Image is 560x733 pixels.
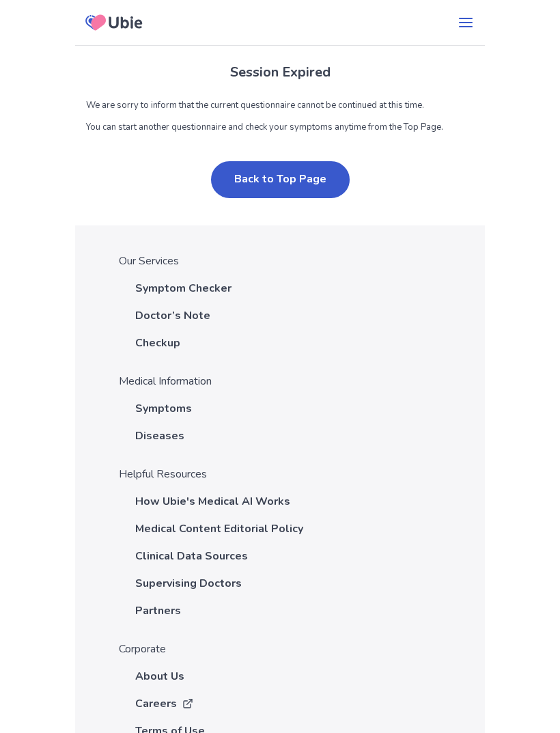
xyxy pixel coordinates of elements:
a: Symptoms [135,400,192,417]
p: Corporate [119,641,468,657]
p: Helpful Resources [119,466,468,482]
a: Diseases [135,428,184,444]
h1: Session Expired [86,62,474,83]
a: Careers [135,695,193,712]
a: Checkup [135,335,180,351]
a: Supervising Doctors [135,575,242,592]
button: menu [447,9,485,36]
a: About Us [135,668,184,684]
a: Partners [135,603,181,619]
p: Our Services [119,253,468,269]
p: You can start another questionnaire and check your symptoms anytime from the Top Page. [86,121,474,135]
a: Symptom Checker [135,280,232,296]
p: Medical Information [119,373,468,389]
button: Back to Top Page [211,161,350,198]
p: We are sorry to inform that the current questionnaire cannot be continued at this time. [86,99,474,113]
a: Doctor’s Note [135,307,210,324]
a: Clinical Data Sources [135,548,248,564]
span: Careers [135,695,177,712]
a: How Ubie's Medical AI Works [135,493,290,510]
a: Medical Content Editorial Policy [135,521,303,537]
